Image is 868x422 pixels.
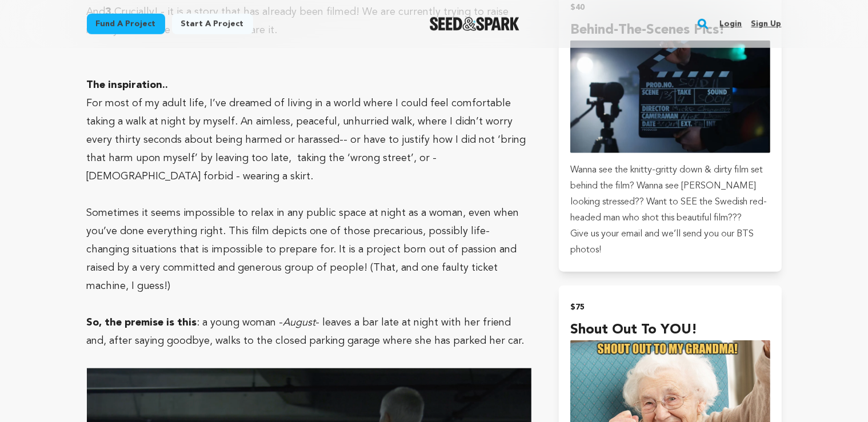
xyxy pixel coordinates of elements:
strong: The inspiration.. [87,80,169,90]
span: - leaves a bar late at night with her friend and, after saying goodbye, walks to the closed parki... [87,317,525,346]
span: : a young woman - [197,317,283,328]
a: Start a project [172,14,253,34]
h2: $75 [570,299,770,315]
a: Seed&Spark Homepage [430,17,519,31]
p: Give us your email and we’ll send you our BTS photos! [570,226,770,258]
span: Sometimes it seems impossible to relax in any public space at night as a woman, even when you’ve ... [87,208,519,291]
h4: Shout out to YOU! [570,320,770,340]
a: Sign up [751,15,781,33]
em: August [283,317,316,328]
a: Fund a project [87,14,165,34]
a: Login [719,15,742,33]
img: incentive [570,41,770,152]
img: Seed&Spark Logo Dark Mode [430,17,519,31]
strong: So, the premise is this [87,317,197,328]
p: Wanna see the knitty-gritty down & dirty film set behind the film? Wanna see [PERSON_NAME] lookin... [570,162,770,226]
span: For most of my adult life, I’ve dreamed of living in a world where I could feel comfortable takin... [87,98,526,182]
